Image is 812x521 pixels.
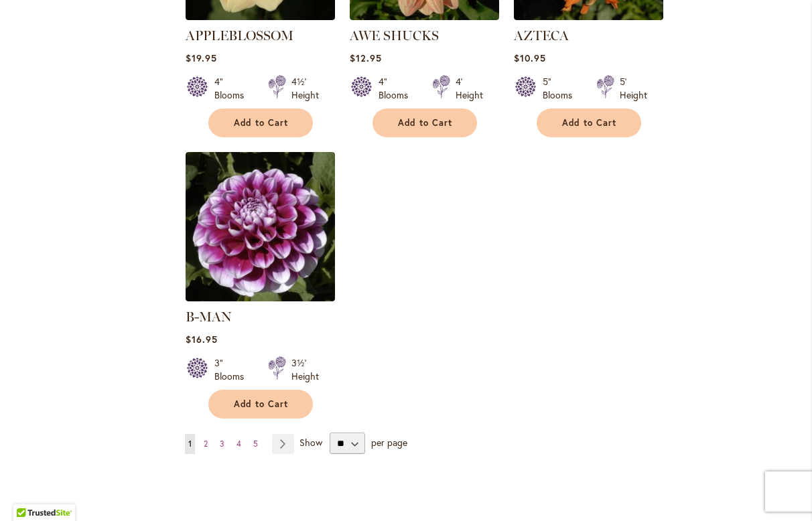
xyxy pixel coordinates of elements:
a: APPLEBLOSSOM [186,27,293,44]
span: 3 [220,439,224,449]
span: Show [299,436,322,449]
a: 5 [250,434,261,454]
button: Add to Cart [208,108,313,137]
div: 3½' Height [291,356,319,383]
button: Add to Cart [537,108,641,137]
a: 2 [200,434,211,454]
div: 4" Blooms [379,75,416,102]
a: AWE SHUCKS [350,27,439,44]
span: Add to Cart [234,117,289,129]
a: 3 [216,434,228,454]
div: 4' Height [456,75,483,102]
span: 4 [236,439,241,449]
span: 5 [253,439,258,449]
iframe: Launch Accessibility Center [10,473,48,511]
button: Add to Cart [373,108,477,137]
img: B-MAN [186,152,335,301]
span: $10.95 [514,52,546,64]
span: $12.95 [350,52,382,64]
a: AZTECA [514,10,663,23]
div: 4" Blooms [214,75,252,102]
span: per page [371,436,407,449]
span: 2 [204,439,208,449]
span: Add to Cart [234,398,289,410]
a: B-MAN [186,309,232,325]
span: $16.95 [186,333,218,346]
div: 5" Blooms [543,75,580,102]
button: Add to Cart [208,390,313,419]
span: 1 [188,439,192,449]
span: Add to Cart [398,117,453,129]
span: $19.95 [186,52,217,64]
div: 4½' Height [291,75,319,102]
div: 5' Height [620,75,647,102]
span: Add to Cart [562,117,617,129]
a: AZTECA [514,27,569,44]
a: AWE SHUCKS [350,10,499,23]
a: APPLEBLOSSOM [186,10,335,23]
div: 3" Blooms [214,356,252,383]
a: B-MAN [186,291,335,304]
a: 4 [233,434,245,454]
